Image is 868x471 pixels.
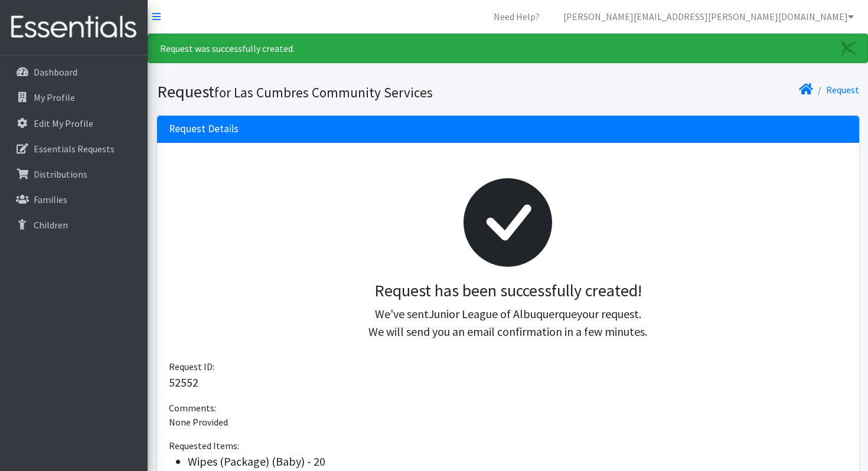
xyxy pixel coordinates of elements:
span: Comments: [169,402,216,414]
span: Request ID: [169,361,214,372]
h1: Request [157,81,504,102]
p: Dashboard [34,66,77,78]
a: Families [5,188,143,211]
a: [PERSON_NAME][EMAIL_ADDRESS][PERSON_NAME][DOMAIN_NAME] [554,5,863,28]
p: Families [34,194,67,205]
div: Request was successfully created. [148,34,868,63]
a: Need Help? [484,5,549,28]
h3: Request Details [169,123,239,135]
span: Requested Items: [169,440,239,452]
a: Request [826,84,859,96]
img: HumanEssentials [5,8,143,47]
p: 52552 [169,374,847,391]
p: My Profile [34,91,75,103]
a: Children [5,213,143,237]
p: Essentials Requests [34,143,115,155]
p: Distributions [34,168,87,180]
h3: Request has been successfully created! [178,281,838,301]
a: Essentials Requests [5,137,143,161]
span: None Provided [169,416,228,428]
a: Close [830,34,867,63]
p: Edit My Profile [34,117,93,129]
li: Wipes (Package) (Baby) - 20 [188,453,847,470]
a: My Profile [5,86,143,109]
p: Children [34,219,68,231]
span: Junior League of Albuquerque [429,306,577,321]
a: Edit My Profile [5,112,143,135]
p: We've sent your request. We will send you an email confirmation in a few minutes. [178,305,838,341]
a: Dashboard [5,60,143,84]
a: Distributions [5,162,143,186]
small: for Las Cumbres Community Services [214,84,433,101]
